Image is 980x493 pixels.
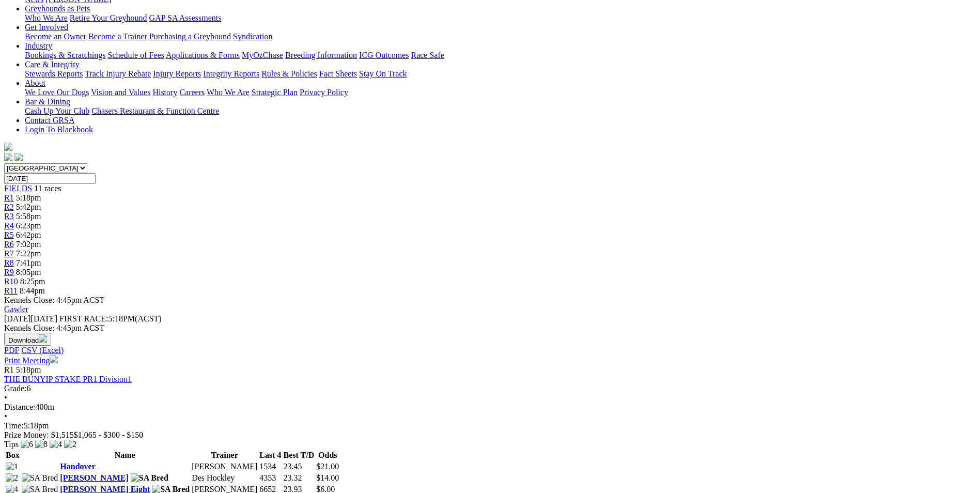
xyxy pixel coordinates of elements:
a: R7 [4,249,14,258]
a: Chasers Restaurant & Function Centre [91,106,219,115]
div: Bar & Dining [25,106,976,116]
a: CSV (Excel) [21,346,64,355]
a: ICG Outcomes [359,51,409,59]
span: R1 [4,193,14,202]
span: $1,065 - $300 - $150 [74,430,144,439]
a: Bar & Dining [25,97,70,106]
a: Login To Blackbook [25,125,93,134]
th: Last 4 [259,450,282,460]
a: Privacy Policy [300,88,348,97]
a: History [152,88,177,97]
img: 2 [6,473,18,483]
a: Breeding Information [285,51,357,59]
a: Who We Are [207,88,250,97]
a: Purchasing a Greyhound [149,32,231,41]
span: FIRST RACE: [59,314,108,323]
a: R10 [4,277,18,286]
span: 8:05pm [16,268,41,276]
a: Retire Your Greyhound [70,13,147,22]
span: • [4,393,7,402]
a: Industry [25,41,52,50]
img: facebook.svg [4,153,12,161]
th: Trainer [191,450,258,460]
a: Injury Reports [153,69,201,78]
span: 5:18pm [16,365,41,374]
a: Handover [60,462,95,471]
a: R4 [4,221,14,230]
a: Integrity Reports [203,69,259,78]
img: download.svg [39,334,47,343]
span: 5:18pm [16,193,41,202]
span: R8 [4,258,14,267]
a: R5 [4,230,14,239]
img: 8 [35,440,48,449]
div: Care & Integrity [25,69,976,79]
input: Select date [4,173,96,184]
a: PDF [4,346,19,355]
span: 8:44pm [20,286,45,295]
span: 6:42pm [16,230,41,239]
a: Stewards Reports [25,69,83,78]
span: 7:22pm [16,249,41,258]
a: Contact GRSA [25,116,74,125]
a: [PERSON_NAME] [60,473,128,482]
a: Careers [179,88,205,97]
a: Rules & Policies [261,69,317,78]
a: Track Injury Rebate [85,69,151,78]
img: 6 [21,440,33,449]
a: Bookings & Scratchings [25,51,105,59]
img: logo-grsa-white.png [4,143,12,151]
div: Download [4,346,976,355]
th: Best T/D [283,450,315,460]
td: [PERSON_NAME] [191,461,258,472]
div: Greyhounds as Pets [25,13,976,23]
span: 8:25pm [20,277,45,286]
a: Stay On Track [359,69,407,78]
div: Kennels Close: 4:45pm ACST [4,323,976,333]
span: 11 races [34,184,61,193]
a: R9 [4,268,14,276]
a: MyOzChase [242,51,283,59]
img: 1 [6,462,18,471]
a: About [25,79,45,87]
span: R6 [4,240,14,249]
a: Fact Sheets [319,69,357,78]
span: Time: [4,421,24,430]
th: Name [59,450,190,460]
a: Who We Are [25,13,68,22]
span: R1 [4,365,14,374]
button: Download [4,333,51,346]
span: $21.00 [316,462,339,471]
a: Become an Owner [25,32,86,41]
a: Applications & Forms [166,51,240,59]
a: Care & Integrity [25,60,80,69]
a: Vision and Values [91,88,150,97]
span: 5:18PM(ACST) [59,314,162,323]
span: [DATE] [4,314,31,323]
a: R2 [4,203,14,211]
span: [DATE] [4,314,57,323]
a: Schedule of Fees [107,51,164,59]
a: R11 [4,286,18,295]
span: 7:02pm [16,240,41,249]
img: twitter.svg [14,153,23,161]
a: We Love Our Dogs [25,88,89,97]
img: SA Bred [131,473,168,483]
a: Syndication [233,32,272,41]
img: printer.svg [50,355,58,363]
span: Kennels Close: 4:45pm ACST [4,296,104,304]
img: SA Bred [22,473,58,483]
span: Distance: [4,403,35,411]
div: Prize Money: $1,515 [4,430,976,440]
td: 1534 [259,461,282,472]
a: R3 [4,212,14,221]
div: About [25,88,976,97]
span: 7:41pm [16,258,41,267]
